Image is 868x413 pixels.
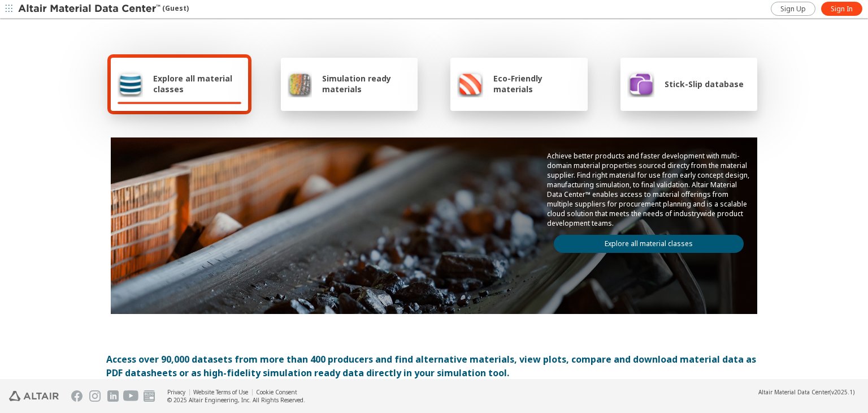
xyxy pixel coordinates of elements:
span: Sign Up [780,5,806,14]
a: Privacy [167,388,185,396]
span: Altair Material Data Center [758,388,830,396]
span: Sign In [831,5,853,14]
img: Explore all material classes [118,70,143,97]
p: Achieve better products and faster development with multi-domain material properties sourced dire... [547,151,750,228]
span: Explore all material classes [153,73,241,94]
div: Access over 90,000 datasets from more than 400 producers and find alternative materials, view plo... [106,352,762,380]
div: (Guest) [18,3,189,15]
div: (v2025.1) [758,388,854,396]
a: Sign In [821,2,862,16]
span: Eco-Friendly materials [493,73,580,94]
span: Simulation ready materials [322,73,411,94]
img: Stick-Slip database [627,70,654,97]
a: Explore all material classes [554,235,744,253]
span: Stick-Slip database [665,79,744,89]
a: Sign Up [771,2,815,16]
img: Altair Material Data Center [18,3,162,15]
img: Altair Engineering [9,391,59,401]
img: Simulation ready materials [288,70,312,97]
img: Eco-Friendly materials [457,70,483,97]
a: Cookie Consent [256,388,297,396]
div: © 2025 Altair Engineering, Inc. All Rights Reserved. [167,396,305,404]
a: Website Terms of Use [193,388,248,396]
